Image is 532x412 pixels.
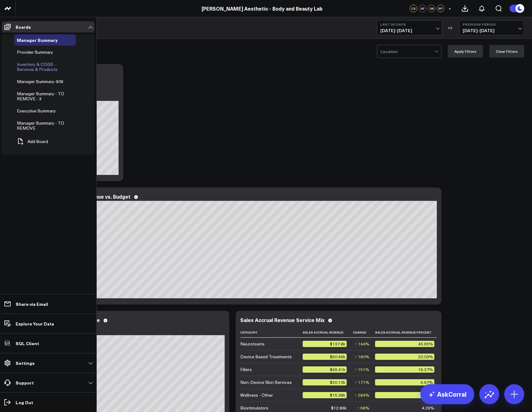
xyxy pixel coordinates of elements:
[17,120,64,131] span: Manager Summary - TO REMOVE
[380,22,438,26] b: Last 30 Days
[2,338,95,349] a: SQL Client
[17,61,57,72] span: Inventory & COGS - Services & Products
[202,5,323,12] a: [PERSON_NAME] Aesthetic - Body and Beauty Lab
[17,91,64,102] span: Manager Summary - TO REMOVE - 3
[446,5,453,12] button: +
[445,26,456,30] div: VS
[2,397,95,408] a: Log Out
[240,341,265,347] div: Neurotoxins
[331,405,347,411] div: $12.86k
[355,366,369,373] div: ↑ 151%
[17,79,63,84] a: Manager Summary-909
[463,28,521,33] span: [DATE] - [DATE]
[375,379,434,385] div: 6.67%
[303,341,347,347] div: $137.8k
[14,135,48,148] button: Add Board
[17,108,56,113] a: Executive Summary
[28,330,225,335] div: Previous: $73.94k
[355,341,369,347] div: ↑ 144%
[240,354,292,360] div: Device Based Treatments
[303,354,347,360] div: $60.46k
[16,24,31,29] p: Boards
[422,405,434,411] div: 4.26%
[16,301,48,306] p: Share via Email
[17,37,58,42] a: Manager Summary
[377,20,442,35] button: Last 30 Days[DATE]-[DATE]
[240,317,325,323] div: Sales Accrual Revenue Service Mix
[17,49,53,55] span: Provider Summary
[428,5,435,12] div: JW
[16,321,54,326] p: Explore Your Data
[16,400,33,405] p: Log Out
[17,62,65,72] a: Inventory & COGS - Services & Products
[355,379,369,385] div: ↑ 171%
[375,366,434,373] div: 16.37%
[17,50,53,55] a: Provider Summary
[448,45,483,57] button: Apply Filters
[303,379,347,385] div: $20.13k
[375,327,440,338] th: Sales Accrual Revenue Percent
[463,22,521,26] b: Previous Period
[420,384,474,404] a: AskCorral
[17,108,56,114] span: Executive Summary
[16,380,34,385] p: Support
[303,392,347,398] div: $15.38k
[240,327,303,338] th: Category
[357,405,369,411] div: ↑ 68%
[352,327,375,338] th: Change
[489,45,524,57] button: Clear Filters
[17,121,65,131] a: Manager Summary - TO REMOVE
[303,366,347,373] div: $49.41k
[375,354,434,360] div: 20.03%
[240,379,292,385] div: Non-Device Skin Services
[375,341,434,347] div: 45.65%
[459,20,524,35] button: Previous Period[DATE]-[DATE]
[355,392,369,398] div: ↑ 284%
[16,341,39,346] p: SQL Client
[355,354,369,360] div: ↑ 180%
[240,405,268,411] div: Biostimulators
[437,5,444,12] div: SP
[16,360,35,365] p: Settings
[375,392,434,398] div: 5.10%
[303,327,352,338] th: Sales Accrual Revenue
[448,6,451,11] span: +
[380,28,438,33] span: [DATE] - [DATE]
[419,5,426,12] div: AF
[17,78,63,84] span: Manager Summary-909
[17,37,58,43] span: Manager Summary
[17,91,65,101] a: Manager Summary - TO REMOVE - 3
[240,392,273,398] div: Wellness - Other
[240,366,252,373] div: Fillers
[410,5,417,12] div: CS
